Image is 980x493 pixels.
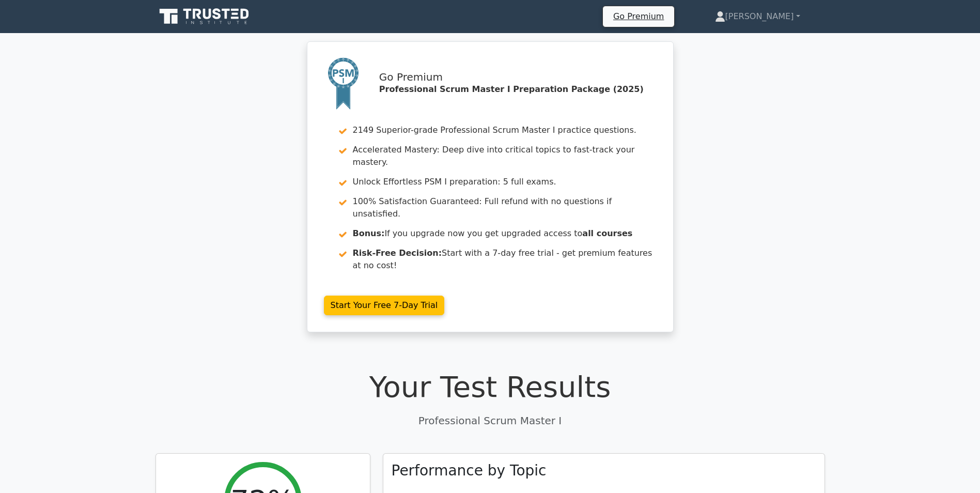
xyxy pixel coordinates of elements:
h1: Your Test Results [155,369,825,404]
p: Professional Scrum Master I [155,413,825,428]
a: Start Your Free 7-Day Trial [324,296,445,315]
a: Go Premium [607,9,670,23]
h3: Performance by Topic [392,462,547,480]
a: [PERSON_NAME] [690,6,825,27]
